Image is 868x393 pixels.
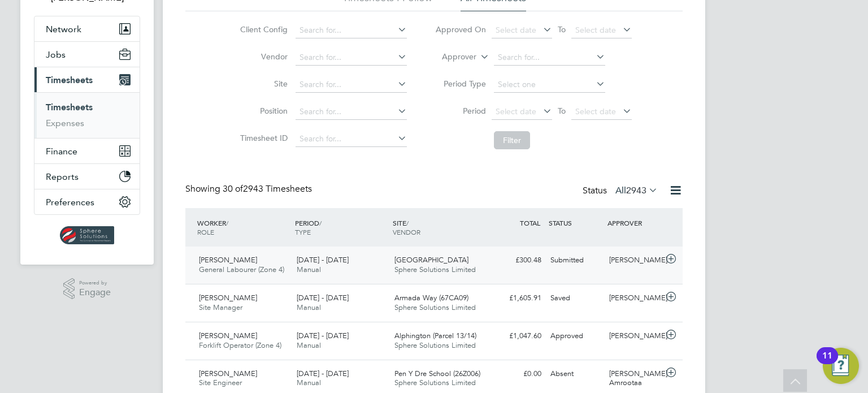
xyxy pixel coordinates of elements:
[487,251,546,270] div: £300.48
[199,265,284,274] span: General Labourer (Zone 4)
[494,131,530,149] button: Filter
[295,227,311,236] span: TYPE
[223,183,312,195] span: 2943 Timesheets
[394,369,480,378] span: Pen Y Dre School (26Z006)
[46,102,93,113] a: Timesheets
[496,106,536,116] span: Select date
[390,213,488,242] div: SITE
[223,183,243,195] span: 30 of
[605,365,663,393] div: [PERSON_NAME] Amrootaa
[546,289,605,308] div: Saved
[34,164,140,189] button: Reports
[297,265,321,274] span: Manual
[435,24,486,34] label: Approved On
[199,255,257,265] span: [PERSON_NAME]
[393,227,420,236] span: VENDOR
[237,24,288,34] label: Client Config
[297,369,349,378] span: [DATE] - [DATE]
[319,218,322,227] span: /
[34,92,140,138] div: Timesheets
[34,16,140,41] button: Network
[34,42,140,67] button: Jobs
[394,293,468,303] span: Armada Way (67CA09)
[394,340,476,350] span: Sphere Solutions Limited
[297,340,321,350] span: Manual
[79,278,111,288] span: Powered by
[296,50,407,66] input: Search for...
[822,356,832,370] div: 11
[292,213,390,242] div: PERIOD
[605,213,663,233] div: APPROVER
[546,213,605,233] div: STATUS
[615,185,658,196] label: All
[394,255,468,265] span: [GEOGRAPHIC_DATA]
[297,378,321,387] span: Manual
[487,327,546,346] div: £1,047.60
[34,139,140,163] button: Finance
[394,303,476,312] span: Sphere Solutions Limited
[605,289,663,308] div: [PERSON_NAME]
[237,106,288,116] label: Position
[46,171,79,182] span: Reports
[63,278,111,300] a: Powered byEngage
[426,51,476,63] label: Approver
[194,213,292,242] div: WORKER
[435,79,486,89] label: Period Type
[575,106,616,116] span: Select date
[199,369,257,378] span: [PERSON_NAME]
[296,77,407,93] input: Search for...
[494,50,605,66] input: Search for...
[394,265,476,274] span: Sphere Solutions Limited
[185,183,314,195] div: Showing
[199,293,257,303] span: [PERSON_NAME]
[546,365,605,383] div: Absent
[237,79,288,89] label: Site
[79,288,111,297] span: Engage
[60,226,115,244] img: spheresolutions-logo-retina.png
[394,331,476,340] span: Alphington (Parcel 13/14)
[487,365,546,383] div: £0.00
[546,327,605,346] div: Approved
[237,51,288,62] label: Vendor
[494,77,605,93] input: Select one
[34,189,140,214] button: Preferences
[823,348,859,384] button: Open Resource Center, 11 new notifications
[296,104,407,120] input: Search for...
[583,183,660,199] div: Status
[297,303,321,312] span: Manual
[394,378,476,387] span: Sphere Solutions Limited
[46,49,66,60] span: Jobs
[46,146,77,157] span: Finance
[199,331,257,340] span: [PERSON_NAME]
[296,131,407,147] input: Search for...
[226,218,228,227] span: /
[46,24,81,34] span: Network
[496,25,536,35] span: Select date
[199,303,242,312] span: Site Manager
[554,103,569,118] span: To
[487,289,546,308] div: £1,605.91
[575,25,616,35] span: Select date
[435,106,486,116] label: Period
[46,75,93,85] span: Timesheets
[406,218,409,227] span: /
[34,226,140,244] a: Go to home page
[46,197,94,208] span: Preferences
[34,67,140,92] button: Timesheets
[197,227,214,236] span: ROLE
[605,251,663,270] div: [PERSON_NAME]
[554,22,569,37] span: To
[626,185,646,196] span: 2943
[546,251,605,270] div: Submitted
[297,293,349,303] span: [DATE] - [DATE]
[296,23,407,38] input: Search for...
[297,331,349,340] span: [DATE] - [DATE]
[199,340,281,350] span: Forklift Operator (Zone 4)
[237,133,288,143] label: Timesheet ID
[605,327,663,346] div: [PERSON_NAME]
[297,255,349,265] span: [DATE] - [DATE]
[520,218,540,227] span: TOTAL
[46,118,84,128] a: Expenses
[199,378,242,387] span: Site Engineer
